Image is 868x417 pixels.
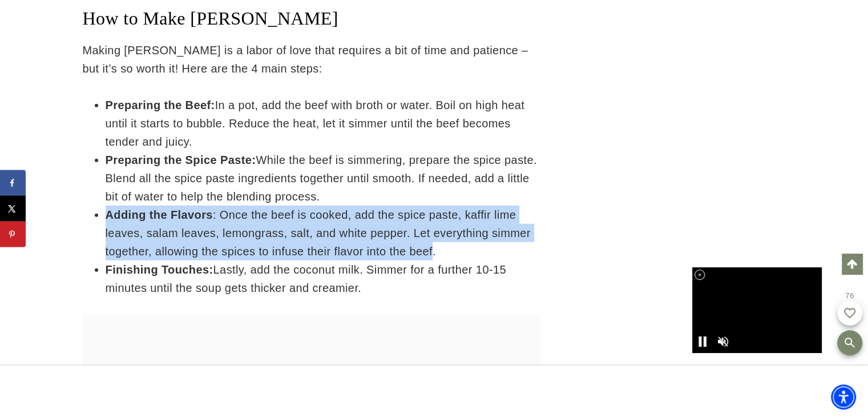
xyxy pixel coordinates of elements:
iframe: Advertisement [83,315,83,316]
a: Scroll to top [842,254,862,274]
iframe: Advertisement [637,57,729,400]
li: Lastly, add the coconut milk. Simmer for a further 10-15 minutes until the soup gets thicker and ... [106,260,540,297]
li: While the beef is simmering, prepare the spice paste. Blend all the spice paste ingredients toget... [106,151,540,206]
strong: Adding the Flavors [106,209,213,221]
li: In a pot, add the beef with broth or water. Boil on high heat until it starts to bubble. Reduce t... [106,96,540,151]
strong: Finishing Touches: [106,263,213,276]
iframe: Advertisement [434,391,434,392]
strong: Preparing the Beef: [106,99,215,111]
iframe: Advertisement [692,267,822,353]
div: Accessibility Menu [831,384,856,410]
span: How to Make [PERSON_NAME] [83,8,338,29]
strong: Preparing the Spice Paste: [106,154,256,166]
li: : Once the beef is cooked, add the spice paste, kaffir lime leaves, salam leaves, lemongrass, sal... [106,206,540,260]
p: Making [PERSON_NAME] is a labor of love that requires a bit of time and patience – but it’s so wo... [83,41,540,78]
